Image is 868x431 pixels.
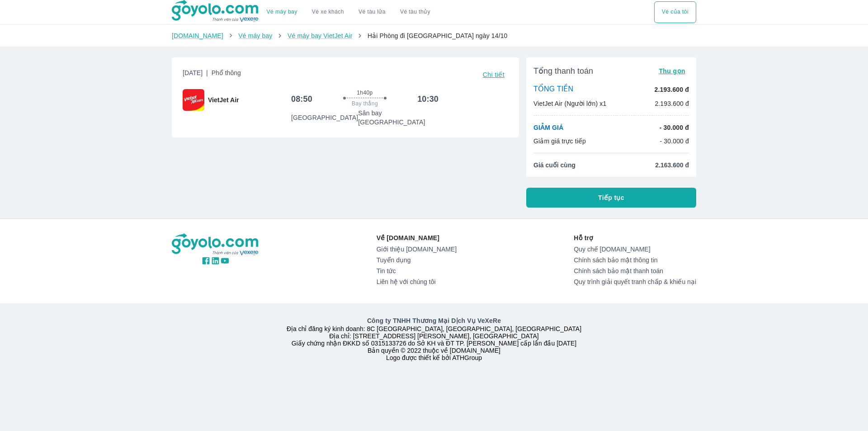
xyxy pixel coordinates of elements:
span: Tổng thanh toán [533,66,593,76]
p: Về [DOMAIN_NAME] [377,233,457,242]
a: Quy chế [DOMAIN_NAME] [574,246,696,253]
p: [GEOGRAPHIC_DATA] [291,113,358,122]
span: 1h40p [357,89,373,96]
button: Thu gọn [655,65,689,77]
nav: breadcrumb [172,31,696,40]
a: [DOMAIN_NAME] [172,32,223,39]
a: Vé tàu lửa [351,1,393,23]
p: - 30.000 đ [660,137,689,146]
h6: 10:30 [417,94,439,104]
p: Hỗ trợ [574,233,696,242]
span: Tiếp tục [598,193,624,202]
a: Tin tức [377,267,457,275]
p: Công ty TNHH Thương Mại Dịch Vụ VeXeRe [174,316,694,325]
span: | [206,69,208,76]
p: VietJet Air (Người lớn) x1 [533,99,606,108]
img: logo [172,233,259,256]
p: Sân bay [GEOGRAPHIC_DATA] [358,109,439,127]
p: 2.193.600 đ [655,99,689,108]
p: - 30.000 đ [660,123,689,132]
a: Giới thiệu [DOMAIN_NAME] [377,246,457,253]
p: Giảm giá trực tiếp [533,137,586,146]
button: Tiếp tục [526,188,696,208]
a: Liên hệ với chúng tôi [377,278,457,285]
span: Thu gọn [659,67,685,75]
a: Tuyển dụng [377,256,457,264]
p: 2.193.600 đ [655,85,689,94]
span: Giá cuối cùng [533,161,576,170]
div: Địa chỉ đăng ký kinh doanh: 8C [GEOGRAPHIC_DATA], [GEOGRAPHIC_DATA], [GEOGRAPHIC_DATA] Địa chỉ: [... [166,316,702,361]
h6: 08:50 [291,94,312,104]
span: VietJet Air [208,95,239,104]
div: choose transportation mode [259,1,438,23]
span: Chi tiết [483,71,505,78]
span: [DATE] [183,68,241,81]
a: Vé máy bay [238,32,272,39]
span: Hải Phòng đi [GEOGRAPHIC_DATA] ngày 14/10 [368,32,508,39]
p: TỔNG TIỀN [533,85,573,95]
a: Chính sách bảo mật thông tin [574,256,696,264]
a: Chính sách bảo mật thanh toán [574,267,696,275]
a: Vé máy bay [267,9,297,15]
div: choose transportation mode [654,1,696,23]
a: Vé xe khách [312,9,344,15]
span: Phổ thông [212,69,241,76]
p: GIẢM GIÁ [533,123,563,132]
a: Quy trình giải quyết tranh chấp & khiếu nại [574,278,696,285]
button: Vé tàu thủy [393,1,438,23]
button: Chi tiết [479,68,508,81]
button: Vé của tôi [654,1,696,23]
a: Vé máy bay VietJet Air [288,32,352,39]
span: 2.163.600 đ [655,161,689,170]
span: Bay thẳng [352,100,378,107]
